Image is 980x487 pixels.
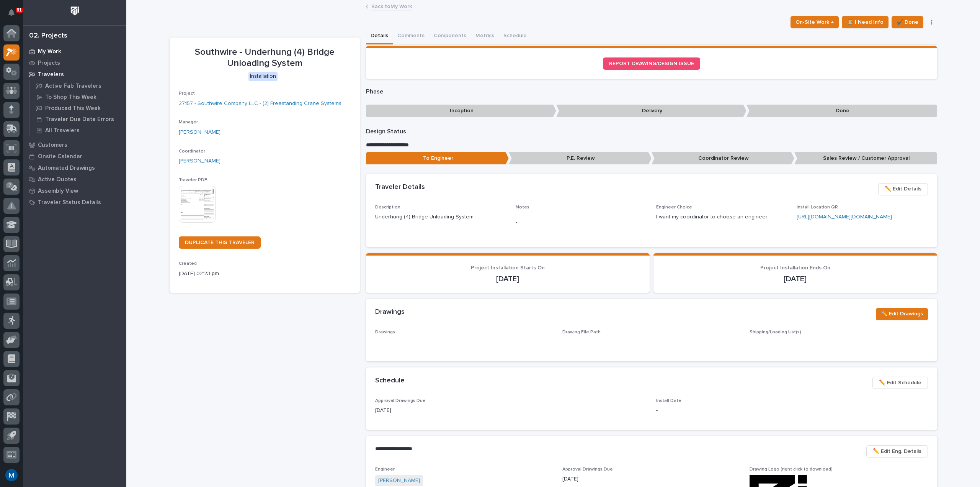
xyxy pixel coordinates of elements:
p: To Shop This Week [45,94,96,101]
a: Traveler Due Date Errors [29,114,126,125]
h2: Drawings [375,308,405,316]
span: Drawing File Path [562,330,601,335]
span: Engineer [375,467,395,472]
div: 02. Projects [29,32,67,40]
p: Onsite Calendar [38,153,82,160]
span: Drawings [375,330,395,335]
a: DUPLICATE THIS TRAVELER [179,236,261,249]
button: Comments [393,28,429,44]
p: Phase [366,88,937,95]
span: Approval Drawings Due [375,398,426,403]
p: [DATE] 02:23 pm [179,270,351,278]
button: Components [429,28,471,44]
span: Traveler PDF [179,178,207,182]
a: Traveler Status Details [23,197,126,208]
div: Installation [248,72,278,81]
button: Metrics [471,28,499,44]
p: - [750,338,928,346]
p: Active Fab Travelers [45,83,101,90]
a: [PERSON_NAME] [378,477,420,485]
p: Traveler Status Details [38,199,101,206]
p: Customers [38,142,67,149]
p: Projects [38,60,60,67]
a: Active Quotes [23,174,126,185]
a: Travelers [23,69,126,80]
span: Coordinator [179,149,205,154]
button: ✏️ Edit Details [878,183,928,195]
span: Install Location QR [797,205,838,210]
p: - [656,407,928,415]
p: [DATE] [663,274,928,284]
p: I want my coordinator to choose an engineer [656,213,787,221]
span: Project Installation Ends On [760,265,830,271]
span: ✏️ Edit Schedule [879,378,921,387]
p: Assembly View [38,188,78,195]
span: Shipping/Loading List(s) [750,330,801,335]
p: - [375,338,553,346]
span: On-Site Work → [795,18,834,27]
p: Underhung (4) Bridge Unloading System [375,213,506,221]
p: Done [746,105,937,117]
h2: Schedule [375,377,405,385]
a: Automated Drawings [23,162,126,174]
span: Description [375,205,400,210]
p: [DATE] [375,407,647,415]
span: ✏️ Edit Drawings [881,309,923,318]
span: Notes [516,205,529,210]
p: Inception [366,105,556,117]
p: My Work [38,48,61,55]
p: Traveler Due Date Errors [45,116,114,123]
p: Delivery [556,105,746,117]
h2: Traveler Details [375,183,425,192]
span: ✏️ Edit Eng. Details [873,447,921,456]
span: Approval Drawings Due [562,467,613,472]
a: Back toMy Work [371,2,412,10]
button: Details [366,28,393,44]
a: [URL][DOMAIN_NAME][DOMAIN_NAME] [797,214,892,220]
button: users-avatar [3,467,20,483]
button: Notifications [3,5,20,21]
div: Notifications81 [10,9,20,21]
a: REPORT DRAWING/DESIGN ISSUE [603,57,700,70]
p: P.E. Review [509,152,652,165]
button: ⏳ I Need Info [842,16,889,28]
a: Produced This Week [29,103,126,113]
a: To Shop This Week [29,92,126,102]
span: ✔️ Done [897,18,918,27]
button: ✏️ Edit Eng. Details [866,445,928,457]
a: My Work [23,46,126,57]
p: [DATE] [562,475,740,483]
a: Projects [23,57,126,69]
span: Created [179,261,197,266]
p: Sales Review / Customer Approval [794,152,937,165]
p: - [562,338,564,346]
span: Install Date [656,398,681,403]
p: - [516,218,647,226]
p: 81 [17,7,22,13]
button: ✏️ Edit Schedule [872,377,928,389]
span: Project [179,91,195,96]
a: Assembly View [23,185,126,197]
button: On-Site Work → [791,16,839,28]
img: Workspace Logo [68,4,82,18]
p: Travelers [38,71,64,78]
button: Schedule [499,28,531,44]
span: Engineer Choice [656,205,692,210]
a: All Travelers [29,125,126,136]
button: ✔️ Done [892,16,923,28]
span: DUPLICATE THIS TRAVELER [185,240,255,245]
span: ✏️ Edit Details [885,184,921,193]
span: Manager [179,120,198,125]
p: [DATE] [375,274,640,284]
a: [PERSON_NAME] [179,157,220,165]
p: Southwire - Underhung (4) Bridge Unloading System [179,47,351,69]
a: Onsite Calendar [23,151,126,162]
p: Automated Drawings [38,165,95,172]
span: ⏳ I Need Info [847,18,884,27]
a: [PERSON_NAME] [179,128,220,136]
p: All Travelers [45,127,80,134]
p: Design Status [366,128,937,135]
p: Active Quotes [38,176,77,183]
span: REPORT DRAWING/DESIGN ISSUE [609,61,694,66]
a: Customers [23,139,126,151]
